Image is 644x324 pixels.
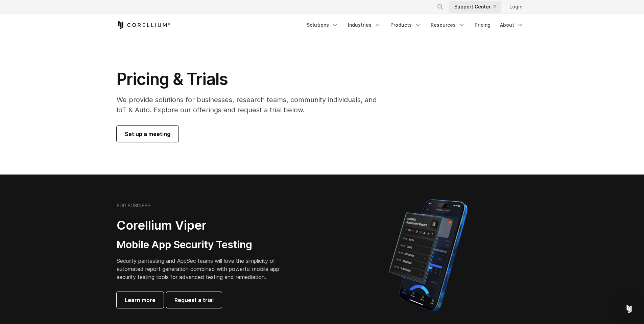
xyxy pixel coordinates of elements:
span: Request a trial [174,296,214,304]
a: Products [386,19,425,31]
span: Learn more [125,296,156,304]
a: Learn more [117,292,164,308]
a: Login [504,1,528,13]
a: About [496,19,528,31]
h6: FOR BUSINESS [117,203,150,209]
h3: Mobile App Security Testing [117,238,290,251]
a: Industries [344,19,385,31]
a: Corellium Home [117,21,170,29]
a: Set up a meeting [117,126,178,142]
a: Solutions [303,19,342,31]
div: Navigation Menu [303,19,528,31]
div: Open Intercom Messenger [621,301,637,317]
h2: Corellium Viper [117,218,290,233]
p: We provide solutions for businesses, research teams, community individuals, and IoT & Auto. Explo... [117,95,386,115]
button: Search [434,1,446,13]
span: Set up a meeting [125,130,170,138]
div: Navigation Menu [429,1,528,13]
a: Request a trial [166,292,222,308]
img: Corellium MATRIX automated report on iPhone showing app vulnerability test results across securit... [377,196,479,315]
a: Resources [427,19,469,31]
a: Pricing [471,19,495,31]
h1: Pricing & Trials [117,69,386,89]
p: Security pentesting and AppSec teams will love the simplicity of automated report generation comb... [117,257,290,281]
a: Support Center [449,1,501,13]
